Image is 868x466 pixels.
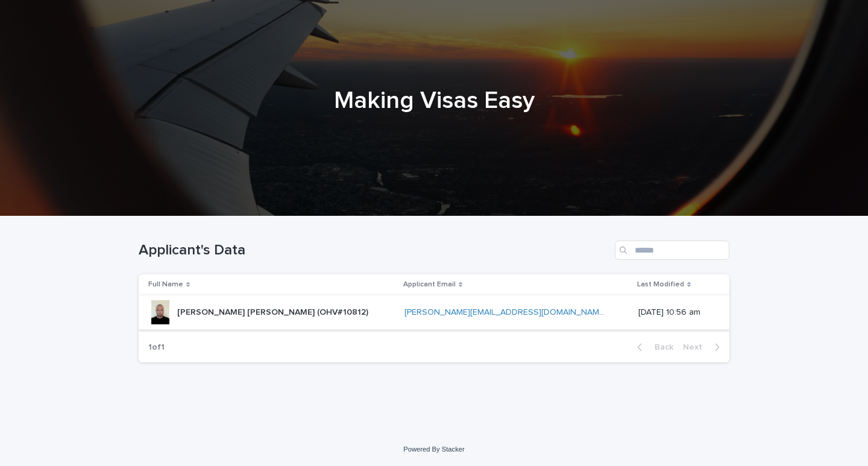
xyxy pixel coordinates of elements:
p: Full Name [148,278,183,291]
p: [PERSON_NAME] [PERSON_NAME] (OHV#10812) [177,305,371,318]
p: Last Modified [637,278,684,291]
p: [DATE] 10:56 am [638,307,710,318]
input: Search [615,241,729,260]
h1: Applicant's Data [139,242,610,259]
h1: Making Visas Easy [139,86,729,115]
p: 1 of 1 [139,333,174,362]
button: Next [678,342,729,353]
span: Next [683,343,709,351]
a: [PERSON_NAME][EMAIL_ADDRESS][DOMAIN_NAME] [404,308,606,316]
span: Back [647,343,673,351]
a: Powered By Stacker [403,446,464,453]
tr: [PERSON_NAME] [PERSON_NAME] (OHV#10812)[PERSON_NAME] [PERSON_NAME] (OHV#10812) [PERSON_NAME][EMAI... [139,295,729,330]
button: Back [627,342,678,353]
p: Applicant Email [403,278,456,291]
